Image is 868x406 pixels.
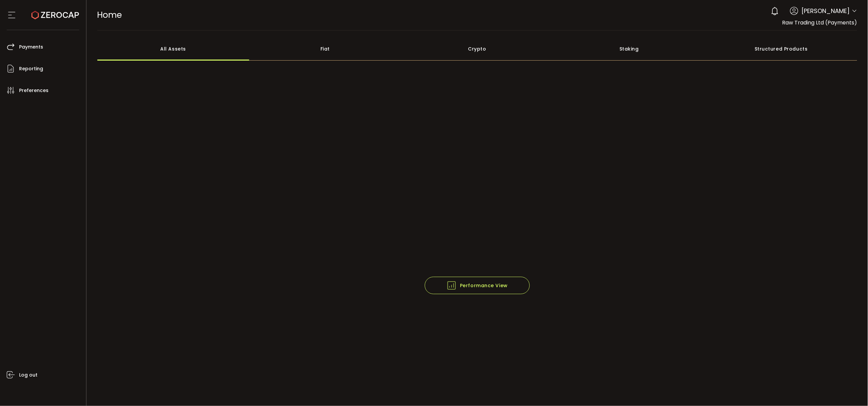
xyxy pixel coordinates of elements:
span: [PERSON_NAME] [802,6,850,15]
span: Home [97,9,122,21]
span: Payments [19,42,43,52]
div: Structured Products [705,37,858,61]
span: Performance View [447,280,508,291]
div: Crypto [401,37,554,61]
span: Preferences [19,86,49,95]
span: Reporting [19,64,43,74]
div: All Assets [97,37,250,61]
div: Fiat [249,37,401,61]
button: Performance View [425,277,530,294]
span: Log out [19,370,37,380]
span: Raw Trading Ltd (Payments) [782,19,857,26]
div: Staking [553,37,705,61]
iframe: Chat Widget [835,374,868,406]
